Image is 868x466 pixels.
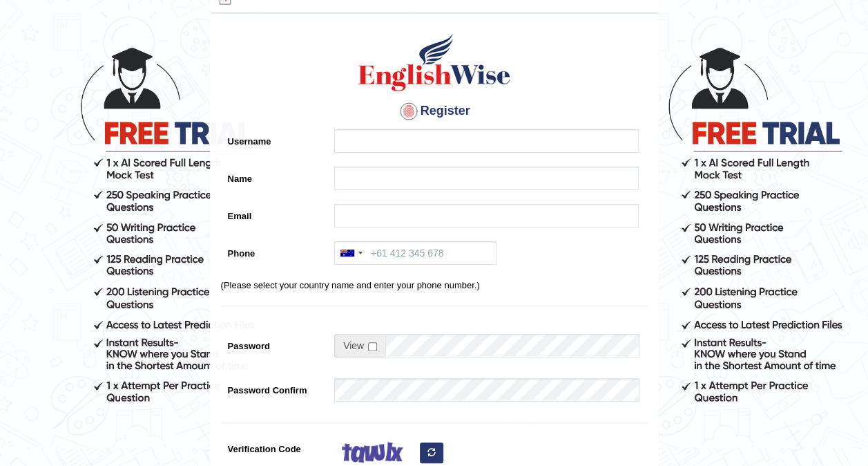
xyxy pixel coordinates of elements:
[221,129,328,148] label: Username
[368,342,377,351] input: Show/Hide Password
[221,334,328,353] label: Password
[221,167,328,185] label: Name
[221,241,328,260] label: Phone
[335,242,367,264] div: Australia: +61
[221,279,648,292] p: (Please select your country name and enter your phone number.)
[356,31,513,93] img: Logo of English Wise create a new account for intelligent practice with AI
[221,100,648,122] h4: Register
[221,378,328,397] label: Password Confirm
[334,241,496,265] input: +61 412 345 678
[221,437,328,456] label: Verification Code
[221,204,328,223] label: Email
